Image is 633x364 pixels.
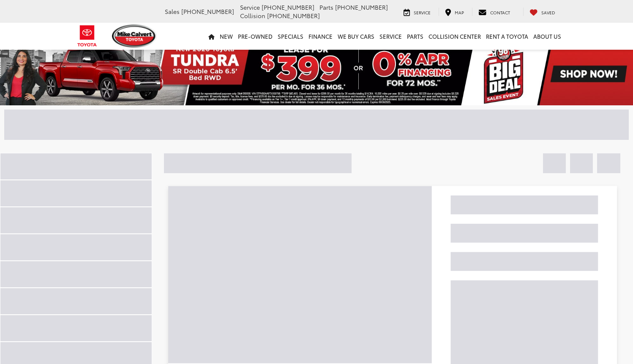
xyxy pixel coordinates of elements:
[165,7,180,16] span: Sales
[439,8,470,16] a: Map
[523,8,562,16] a: My Saved Vehicles
[397,8,437,16] a: Service
[275,23,306,50] a: Specials
[404,23,426,50] a: Parts
[112,24,157,48] img: Mike Calvert Toyota
[455,9,464,16] span: Map
[267,11,320,20] span: [PHONE_NUMBER]
[206,23,217,50] a: Home
[531,23,564,50] a: About Us
[262,3,314,11] span: [PHONE_NUMBER]
[377,23,404,50] a: Service
[335,3,388,11] span: [PHONE_NUMBER]
[483,23,531,50] a: Rent a Toyota
[181,7,234,16] span: [PHONE_NUMBER]
[335,23,377,50] a: WE BUY CARS
[472,8,516,16] a: Contact
[306,23,335,50] a: Finance
[414,9,431,16] span: Service
[541,9,555,16] span: Saved
[240,11,265,20] span: Collision
[235,23,275,50] a: Pre-Owned
[319,3,333,11] span: Parts
[240,3,260,11] span: Service
[217,23,235,50] a: New
[426,23,483,50] a: Collision Center
[71,22,103,50] img: Toyota
[490,9,510,16] span: Contact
